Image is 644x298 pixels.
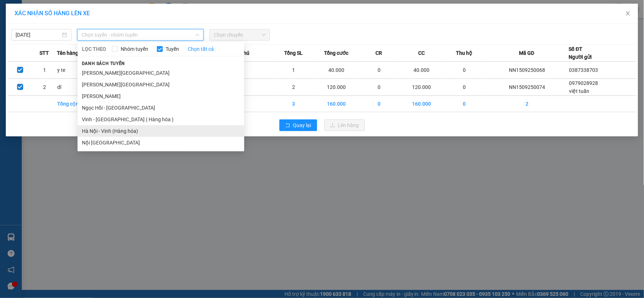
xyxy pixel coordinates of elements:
[78,114,244,125] li: Vinh - [GEOGRAPHIC_DATA] ( Hàng hóa )
[57,49,78,57] span: Tên hàng
[273,62,314,79] td: 1
[78,102,244,114] li: Ngọc Hồi - [GEOGRAPHIC_DATA]
[444,79,485,96] td: 0
[444,96,485,112] td: 0
[569,88,590,94] span: việt tuấn
[314,62,358,79] td: 40.000
[195,33,200,37] span: down
[284,49,303,57] span: Tổng SL
[376,49,382,57] span: CR
[82,45,106,53] span: LỌC THEO
[273,79,314,96] td: 2
[214,29,265,40] span: Chọn chuyến
[285,123,290,128] span: rollback
[4,39,13,75] img: logo
[456,49,473,57] span: Thu hộ
[78,67,244,79] li: [PERSON_NAME][GEOGRAPHIC_DATA]
[279,119,317,131] button: rollbackQuay lại
[16,6,68,29] strong: CHUYỂN PHÁT NHANH AN PHÚ QUÝ
[324,119,365,131] button: uploadLên hàng
[625,11,631,16] span: close
[82,29,199,40] span: Chọn tuyến - nhóm tuyến
[314,79,358,96] td: 120.000
[324,49,348,57] span: Tổng cước
[358,62,399,79] td: 0
[444,62,485,79] td: 0
[358,79,399,96] td: 0
[418,49,425,57] span: CC
[485,62,569,79] td: NN1509250068
[40,49,49,57] span: STT
[32,79,57,96] td: 2
[57,62,98,79] td: y te
[15,31,68,56] span: [GEOGRAPHIC_DATA], [GEOGRAPHIC_DATA] ↔ [GEOGRAPHIC_DATA]
[293,121,311,129] span: Quay lại
[485,96,569,112] td: 2
[358,96,399,112] td: 0
[14,10,90,17] span: XÁC NHẬN SỐ HÀNG LÊN XE
[569,67,598,73] span: 0387338703
[32,62,57,79] td: 1
[400,79,444,96] td: 120.000
[273,96,314,112] td: 3
[118,45,151,53] span: Nhóm tuyến
[314,96,358,112] td: 160.000
[16,31,61,39] input: 15/09/2025
[232,62,273,79] td: ---
[519,49,535,57] span: Mã GD
[78,90,244,102] li: [PERSON_NAME]
[400,62,444,79] td: 40.000
[78,137,244,148] li: Nội [GEOGRAPHIC_DATA]
[400,96,444,112] td: 160.000
[57,79,98,96] td: dl
[485,79,569,96] td: NN1509250074
[78,125,244,137] li: Hà Nội - Vinh (Hàng hóa)
[188,45,214,53] a: Chọn tất cả
[163,45,182,53] span: Tuyến
[57,96,98,112] td: Tổng cộng
[78,60,129,67] span: Danh sách tuyến
[618,4,638,24] button: Close
[78,79,244,90] li: [PERSON_NAME][GEOGRAPHIC_DATA]
[569,45,592,61] div: Số ĐT Người gửi
[232,79,273,96] td: ---
[569,80,598,86] span: 0979028928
